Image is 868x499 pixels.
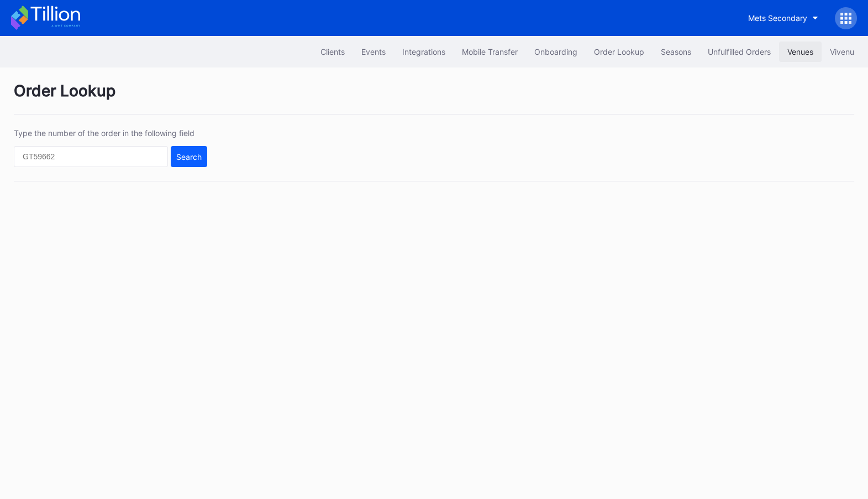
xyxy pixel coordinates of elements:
[594,47,644,56] div: Order Lookup
[312,41,353,62] button: Clients
[534,47,577,56] div: Onboarding
[176,152,202,162] div: Search
[787,47,813,56] div: Venues
[394,41,454,62] button: Integrations
[586,41,653,62] button: Order Lookup
[699,41,779,62] button: Unfulfilled Orders
[708,47,771,56] div: Unfulfilled Orders
[748,13,807,23] div: Mets Secondary
[779,41,822,62] button: Venues
[14,128,207,138] div: Type the number of the order in the following field
[526,41,586,62] button: Onboarding
[454,41,526,62] button: Mobile Transfer
[653,41,699,62] button: Seasons
[830,47,854,56] div: Vivenu
[402,47,445,56] div: Integrations
[661,47,691,56] div: Seasons
[14,146,168,167] input: GT59662
[320,47,345,56] div: Clients
[361,47,386,56] div: Events
[14,81,854,115] div: Order Lookup
[822,41,862,62] button: Vivenu
[353,41,394,62] button: Events
[740,8,827,28] button: Mets Secondary
[462,47,518,56] div: Mobile Transfer
[171,146,207,167] button: Search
